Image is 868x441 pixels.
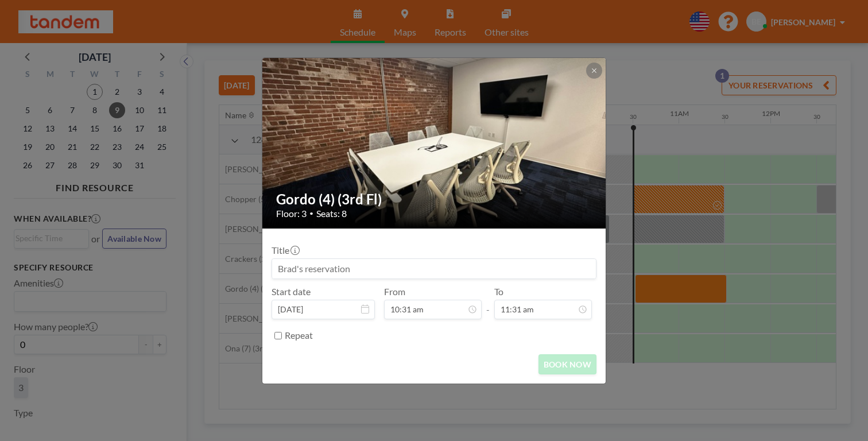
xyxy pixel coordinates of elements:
img: 537.jpg [262,14,607,272]
label: Title [272,245,299,256]
label: Repeat [285,330,313,341]
span: • [309,209,313,218]
input: Brad's reservation [272,259,596,278]
label: To [494,286,503,297]
span: Floor: 3 [276,208,307,219]
label: From [384,286,405,297]
h2: Gordo (4) (3rd Fl) [276,191,593,208]
span: Seats: 8 [316,208,347,219]
label: Start date [272,286,311,297]
button: BOOK NOW [538,354,596,374]
span: - [486,290,490,315]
